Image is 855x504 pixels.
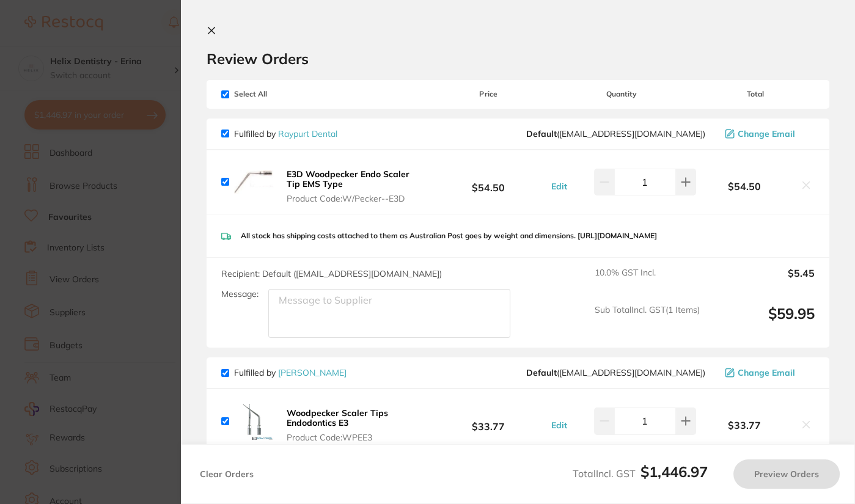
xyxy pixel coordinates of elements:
[429,410,548,433] b: $33.77
[710,305,815,338] output: $59.95
[234,401,273,440] img: YnN6a2ZvbA
[696,90,815,98] span: Total
[733,459,840,489] button: Preview Orders
[548,181,571,192] button: Edit
[221,268,442,279] span: Recipient: Default ( [EMAIL_ADDRESS][DOMAIN_NAME] )
[283,169,429,204] button: E3D Woodpecker Endo Scaler Tip EMS Type Product Code:W/Pecker--E3D
[287,407,388,428] b: Woodpecker Scaler Tips Endodontics E3
[234,368,347,378] p: Fulfilled by
[241,232,657,240] p: All stock has shipping costs attached to them as Australian Post goes by weight and dimensions. [...
[283,407,429,443] button: Woodpecker Scaler Tips Endodontics E3 Product Code:WPEE3
[278,128,337,139] a: Raypurt Dental
[548,90,696,98] span: Quantity
[526,367,557,378] b: Default
[234,129,337,139] p: Fulfilled by
[721,367,815,378] button: Change Email
[429,90,548,98] span: Price
[738,368,795,378] span: Change Email
[287,433,425,442] span: Product Code: WPEE3
[429,170,548,193] b: $54.50
[526,128,557,139] b: Default
[640,462,708,481] b: $1,446.97
[595,305,700,338] span: Sub Total Incl. GST ( 1 Items)
[526,129,705,139] span: orders@raypurtdental.com.au
[696,420,793,431] b: $33.77
[595,268,700,294] span: 10.0 % GST Incl.
[207,49,829,68] h2: Review Orders
[696,181,793,192] b: $54.50
[287,169,409,189] b: E3D Woodpecker Endo Scaler Tip EMS Type
[526,368,705,378] span: save@adamdental.com.au
[721,128,815,139] button: Change Email
[287,194,425,203] span: Product Code: W/Pecker--E3D
[710,268,815,294] output: $5.45
[738,129,795,139] span: Change Email
[196,459,257,489] button: Clear Orders
[221,289,259,299] label: Message:
[278,367,347,378] a: [PERSON_NAME]
[221,90,343,98] span: Select All
[234,170,273,194] img: OHJmaXA0Zw
[548,420,571,431] button: Edit
[573,467,708,480] span: Total Incl. GST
